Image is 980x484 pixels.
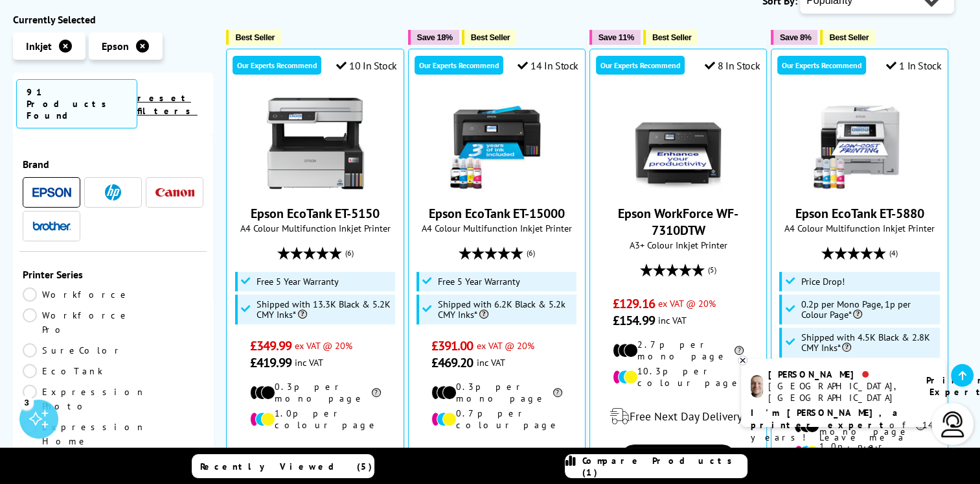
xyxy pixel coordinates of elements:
[23,343,124,357] a: SureColor
[613,295,655,312] span: £129.16
[940,411,966,437] img: user-headset-light.svg
[621,444,736,472] a: View
[751,407,936,468] p: of 14 years! Leave me a message and I'll respond ASAP
[23,364,113,378] a: EcoTank
[23,420,146,448] a: Expression Home
[137,92,198,117] a: reset filters
[94,184,133,200] a: HP
[295,356,323,369] span: inc VAT
[417,32,453,42] span: Save 18%
[476,356,505,369] span: inc VAT
[251,205,380,222] a: Epson EcoTank ET-5150
[32,188,71,197] img: Epson
[582,455,747,478] span: Compare Products (1)
[438,276,520,287] span: Free 5 Year Warranty
[438,299,573,320] span: Shipped with 6.2K Black & 5.2k CMY Inks*
[415,56,503,75] div: Our Experts Recommend
[431,337,473,354] span: £391.00
[200,461,372,472] span: Recently Viewed (5)
[476,339,534,352] span: ex VAT @ 20%
[630,182,727,195] a: Epson WorkForce WF-7310DTW
[23,385,146,413] a: Expression Photo
[630,95,727,192] img: Epson WorkForce WF-7310DTW
[811,95,908,192] img: Epson EcoTank ET-5880
[777,56,866,75] div: Our Experts Recommend
[751,407,902,431] b: I'm [PERSON_NAME], a printer expert
[801,276,844,287] span: Price Drop!
[820,30,875,45] button: Best Seller
[652,32,692,42] span: Best Seller
[801,332,936,353] span: Shipped with 4.5K Black & 2.8K CMY Inks*
[105,184,121,200] img: HP
[795,205,924,222] a: Epson EcoTank ET-5880
[589,30,641,45] button: Save 11%
[267,182,364,195] a: Epson EcoTank ET-5150
[613,339,744,362] li: 2.7p per mono page
[256,299,392,320] span: Shipped with 13.3K Black & 5.2K CMY Inks*
[408,30,459,45] button: Save 18%
[596,56,685,75] div: Our Experts Recommend
[13,13,213,26] div: Currently Selected
[250,407,381,431] li: 1.0p per colour page
[889,241,898,265] span: (4)
[23,158,203,171] span: Brand
[256,276,339,287] span: Free 5 Year Warranty
[192,454,374,478] a: Recently Viewed (5)
[16,79,137,128] span: 91 Products Found
[597,239,760,251] span: A3+ Colour Inkjet Printer
[829,32,869,42] span: Best Seller
[233,441,396,477] div: modal_delivery
[613,312,655,329] span: £154.99
[751,375,763,398] img: ashley-livechat.png
[768,380,910,404] div: [GEOGRAPHIC_DATA], [GEOGRAPHIC_DATA]
[768,369,910,380] div: [PERSON_NAME]
[618,205,738,239] a: Epson WorkForce WF-7310DTW
[415,441,578,477] div: modal_delivery
[708,258,716,282] span: (5)
[597,398,760,435] div: modal_delivery
[565,454,747,478] a: Compare Products (1)
[23,268,203,281] span: Printer Series
[23,287,130,302] a: Workforce
[233,56,321,75] div: Our Experts Recommend
[250,337,292,354] span: £349.99
[462,30,517,45] button: Best Seller
[235,32,275,42] span: Best Seller
[32,218,71,234] a: Brother
[527,241,535,265] span: (6)
[32,221,71,230] img: Brother
[345,241,354,265] span: (6)
[780,32,811,42] span: Save 8%
[431,354,473,371] span: £469.20
[32,184,71,200] a: Epson
[429,205,565,222] a: Epson EcoTank ET-15000
[415,222,578,234] span: A4 Colour Multifunction Inkjet Printer
[226,30,281,45] button: Best Seller
[295,339,352,352] span: ex VAT @ 20%
[267,95,364,192] img: Epson EcoTank ET-5150
[801,299,936,320] span: 0.2p per Mono Page, 1p per Colour Page*
[336,59,397,72] div: 10 In Stock
[658,297,716,309] span: ex VAT @ 20%
[431,381,562,404] li: 0.3p per mono page
[886,59,942,72] div: 1 In Stock
[771,30,817,45] button: Save 8%
[658,314,687,326] span: inc VAT
[23,308,130,337] a: Workforce Pro
[811,182,908,195] a: Epson EcoTank ET-5880
[250,354,292,371] span: £419.99
[250,381,381,404] li: 0.3p per mono page
[155,188,194,197] img: Canon
[448,182,545,195] a: Epson EcoTank ET-15000
[102,40,129,53] span: Epson
[19,395,34,409] div: 3
[598,32,634,42] span: Save 11%
[613,365,744,389] li: 10.3p per colour page
[643,30,698,45] button: Best Seller
[705,59,760,72] div: 8 In Stock
[448,95,545,192] img: Epson EcoTank ET-15000
[471,32,510,42] span: Best Seller
[26,40,52,53] span: Inkjet
[431,407,562,431] li: 0.7p per colour page
[518,59,578,72] div: 14 In Stock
